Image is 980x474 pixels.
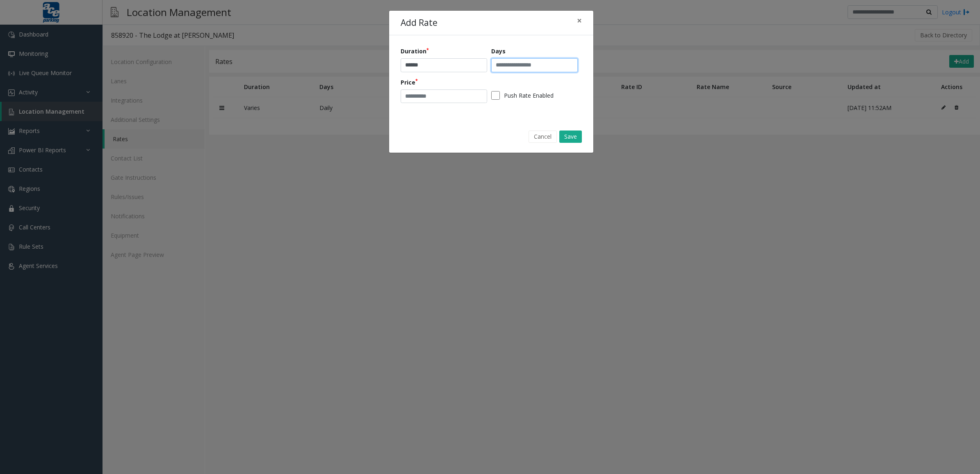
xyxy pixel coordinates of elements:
[401,16,438,30] h4: Add Rate
[571,11,588,31] button: Close
[401,47,429,55] label: Duration
[559,131,582,143] button: Save
[504,91,554,100] label: Push Rate Enabled
[401,78,418,87] label: Price
[491,47,506,55] label: Days
[529,131,557,143] button: Cancel
[577,15,582,26] span: ×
